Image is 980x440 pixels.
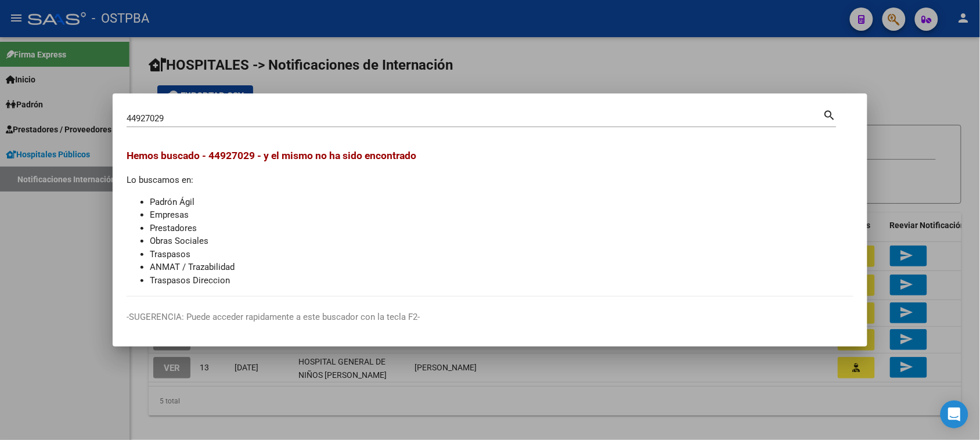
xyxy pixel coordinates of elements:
li: Traspasos [150,248,853,261]
li: Padrón Ágil [150,196,853,209]
li: Empresas [150,208,853,222]
li: ANMAT / Trazabilidad [150,261,853,274]
mat-icon: search [823,107,837,121]
li: Prestadores [150,222,853,235]
li: Traspasos Direccion [150,274,853,287]
div: Lo buscamos en: [127,148,853,287]
p: -SUGERENCIA: Puede acceder rapidamente a este buscador con la tecla F2- [127,311,853,324]
div: Open Intercom Messenger [941,401,968,428]
li: Obras Sociales [150,235,853,248]
span: Hemos buscado - 44927029 - y el mismo no ha sido encontrado [127,150,416,161]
